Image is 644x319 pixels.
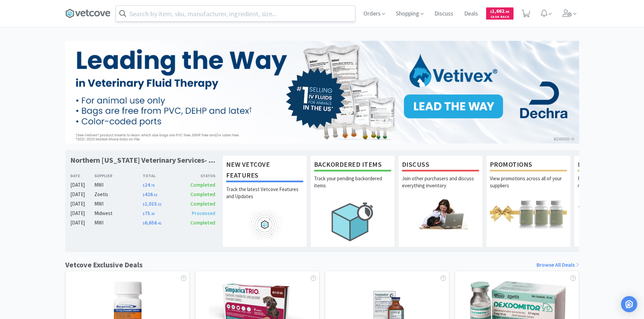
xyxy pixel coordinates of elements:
div: Open Intercom Messenger [621,296,637,312]
p: Join other purchasers and discuss everything inventory [402,175,479,198]
a: Discuss [432,11,456,17]
div: [DATE] [70,190,95,198]
h1: Promotions [490,159,567,171]
a: [DATE]Midwest$75.30Processed [70,209,216,217]
span: $ [143,193,145,197]
div: Date [70,172,95,179]
img: hero_feature_roadmap.png [226,209,303,240]
h1: Northern [US_STATE] Veterinary Services- [GEOGRAPHIC_DATA] [70,155,216,165]
a: Backordered ItemsTrack your pending backordered items [310,155,395,247]
div: MWI [94,200,143,208]
span: $ [490,9,492,14]
img: hero_promotions.png [490,198,567,229]
span: Cash Back [490,15,509,20]
div: Total [143,172,179,179]
a: [DATE]MWI$1,015.52Completed [70,200,216,208]
span: . 42 [157,221,161,225]
span: . 52 [157,202,161,207]
span: $ [143,221,145,225]
div: [DATE] [70,219,95,227]
p: Track the latest Vetcove Features and Updates [226,186,303,209]
input: Search by item, sku, manufacturer, ingredient, size... [116,6,355,21]
h1: Backordered Items [314,159,391,171]
span: $ [143,183,145,188]
div: Supplier [94,172,143,179]
a: $1,662.95Cash Back [486,4,514,23]
h1: New Vetcove Features [226,159,303,182]
h1: Discuss [402,159,479,171]
a: Browse All Deals [536,261,579,269]
span: Completed [190,182,215,188]
img: hero_backorders.png [314,198,391,245]
a: PromotionsView promotions across all of your suppliers [486,155,571,247]
a: Deals [461,11,481,17]
span: Completed [190,219,215,226]
span: Completed [190,201,215,207]
span: . 95 [504,9,509,14]
div: [DATE] [70,200,95,208]
img: hero_discuss.png [402,198,479,229]
img: 6bcff1d5513c4292bcae26201ab6776f.jpg [65,41,579,143]
p: Track your pending backordered items [314,175,391,198]
h1: Vetcove Exclusive Deals [65,259,143,271]
span: $ [143,212,145,216]
span: . 30 [150,212,154,216]
div: [DATE] [70,209,95,217]
a: [DATE]MWI$6,656.42Completed [70,219,216,227]
span: 75 [143,210,154,216]
a: [DATE]Zoetis$426.02Completed [70,190,216,198]
span: . 02 [153,193,157,197]
span: Completed [190,191,215,197]
div: MWI [94,181,143,189]
p: View promotions across all of your suppliers [490,175,567,198]
span: Processed [192,210,215,216]
span: 1,662 [490,8,509,14]
span: . 79 [150,183,154,188]
span: 24 [143,182,154,188]
span: 1,015 [143,201,161,207]
div: [DATE] [70,181,95,189]
a: [DATE]MWI$24.79Completed [70,181,216,189]
a: DiscussJoin other purchasers and discuss everything inventory [398,155,483,247]
div: MWI [94,219,143,227]
div: Status [179,172,216,179]
span: $ [143,202,145,207]
span: 6,656 [143,219,161,226]
a: New Vetcove FeaturesTrack the latest Vetcove Features and Updates [222,155,307,247]
span: 426 [143,191,157,197]
div: Zoetis [94,190,143,198]
div: Midwest [94,209,143,217]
